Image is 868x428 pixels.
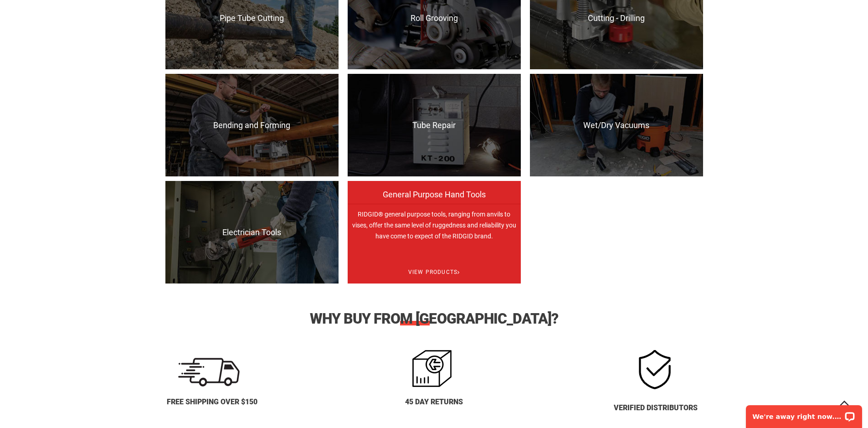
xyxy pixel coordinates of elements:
[165,121,339,130] span: Bending and Forming
[165,181,339,284] a: Electrician Tools
[348,181,521,284] a: General Purpose Hand Tools RIDGID® general purpose tools, ranging from anvils to vises, offer the...
[552,404,760,412] h2: Verified Distributors
[530,121,703,130] span: Wet/Dry Vacuums
[348,74,521,176] a: Tube Repair
[108,398,317,406] h2: Free Shipping Over $150
[165,74,339,176] a: Bending and Forming
[330,398,538,406] h2: 45 Day Returns
[165,14,339,23] span: Pipe Tube Cutting
[348,261,521,284] span: View Products
[348,190,521,208] span: General Purpose Hand Tools
[348,14,521,23] span: Roll Grooving
[165,228,339,237] span: Electrician Tools
[740,399,868,428] iframe: LiveChat chat widget
[348,204,521,306] p: RIDGID® general purpose tools, ranging from anvils to vises, offer the same level of ruggedness a...
[348,121,521,130] span: Tube Repair
[530,74,703,176] a: Wet/Dry Vacuums
[530,14,703,23] span: Cutting - Drilling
